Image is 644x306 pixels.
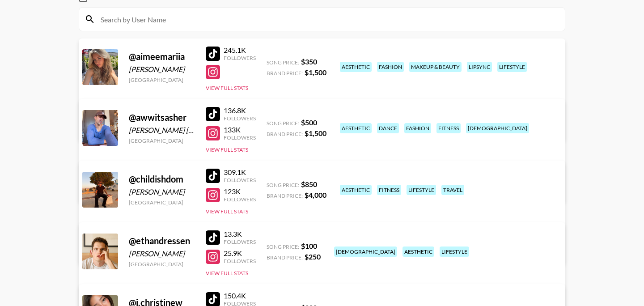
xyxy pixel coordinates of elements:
div: Followers [224,115,256,122]
div: 150.4K [224,291,256,300]
div: 133K [224,125,256,134]
div: Followers [224,134,256,141]
div: fashion [404,123,431,133]
button: View Full Stats [206,146,248,153]
div: makeup & beauty [409,62,462,72]
strong: $ 100 [301,242,317,250]
div: [PERSON_NAME] [PERSON_NAME] [129,126,195,135]
div: 309.1K [224,168,256,177]
div: lipsync [467,62,492,72]
span: Brand Price: [267,70,303,76]
div: 136.8K [224,106,256,115]
span: Song Price: [267,182,299,188]
strong: $ 350 [301,57,317,66]
div: fitness [377,185,401,195]
span: Song Price: [267,120,299,127]
div: @ awwitsasher [129,112,195,123]
div: [PERSON_NAME] [129,187,195,196]
span: Brand Price: [267,254,303,261]
div: [DEMOGRAPHIC_DATA] [334,246,397,257]
div: fashion [377,62,404,72]
div: aesthetic [402,246,434,257]
div: fitness [436,123,461,133]
strong: $ 1,500 [305,68,326,76]
div: aesthetic [340,185,372,195]
div: [PERSON_NAME] [129,249,195,258]
strong: $ 850 [301,180,317,188]
strong: $ 250 [305,252,321,261]
div: 123K [224,187,256,196]
div: [DEMOGRAPHIC_DATA] [466,123,529,133]
strong: $ 500 [301,118,317,127]
div: @ aimeemariia [129,51,195,62]
div: lifestyle [497,62,527,72]
div: dance [377,123,399,133]
input: Search by User Name [95,12,559,26]
span: Brand Price: [267,131,303,137]
strong: $ 1,500 [305,129,326,137]
span: Song Price: [267,243,299,250]
div: aesthetic [340,62,372,72]
div: Followers [224,258,256,264]
button: View Full Stats [206,270,248,276]
div: Followers [224,238,256,245]
span: Song Price: [267,59,299,66]
div: lifestyle [440,246,469,257]
div: Followers [224,196,256,203]
button: View Full Stats [206,85,248,91]
strong: $ 4,000 [305,191,326,199]
div: travel [441,185,464,195]
button: View Full Stats [206,208,248,215]
div: 13.3K [224,229,256,238]
div: 245.1K [224,46,256,55]
div: aesthetic [340,123,372,133]
div: [GEOGRAPHIC_DATA] [129,137,195,144]
div: [GEOGRAPHIC_DATA] [129,199,195,206]
div: [GEOGRAPHIC_DATA] [129,261,195,268]
div: 25.9K [224,249,256,258]
div: [GEOGRAPHIC_DATA] [129,76,195,83]
div: lifestyle [407,185,436,195]
div: [PERSON_NAME] [129,65,195,74]
div: @ ethandressen [129,235,195,246]
div: Followers [224,177,256,183]
div: @ childishdom [129,174,195,185]
div: Followers [224,55,256,61]
span: Brand Price: [267,192,303,199]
